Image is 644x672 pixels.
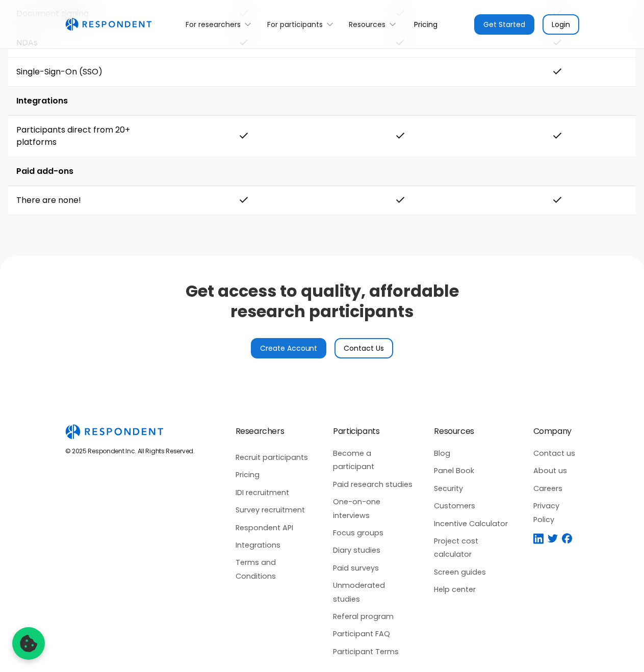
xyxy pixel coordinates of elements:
[333,424,379,438] div: Participants
[8,116,165,157] td: Participants direct from 20+ platforms
[236,538,313,552] a: Integrations
[333,526,414,539] a: Focus groups
[186,19,241,30] div: For researchers
[180,12,261,36] div: For researchers
[434,464,512,477] a: Panel Book
[434,499,512,512] a: Customers
[434,583,512,596] a: Help center
[186,281,459,322] h2: Get access to quality, affordable research participants
[434,517,512,530] a: Incentive Calculator
[533,482,579,495] a: Careers
[236,503,313,516] a: Survey recruitment
[333,610,414,623] a: Referal program
[65,18,151,31] img: Untitled UI logotext
[533,464,579,477] a: About us
[236,521,313,534] a: Respondent API
[434,447,512,460] a: Blog
[434,424,474,438] div: Resources
[333,579,414,606] a: Unmoderated studies
[65,447,195,455] div: © 2025 Respondent Inc. All Rights Reserved.
[333,627,414,640] a: Participant FAQ
[8,87,636,116] td: Integrations
[261,12,343,36] div: For participants
[236,486,313,499] a: IDI recruitment
[236,451,313,464] a: Recruit participants
[333,544,414,557] a: Diary studies
[406,12,446,36] a: Pricing
[236,424,313,438] div: Researchers
[343,12,406,36] div: Resources
[434,565,512,579] a: Screen guides
[333,561,414,575] a: Paid surveys
[333,447,414,474] a: Become a participant
[267,19,323,30] div: For participants
[8,157,636,186] td: Paid add-ons
[333,478,414,491] a: Paid research studies
[533,499,579,526] a: Privacy Policy
[434,534,512,561] a: Project cost calculator
[349,19,385,30] div: Resources
[543,14,579,35] a: Login
[333,495,414,522] a: One-on-one interviews
[434,482,512,495] a: Security
[8,186,165,215] td: There are none!
[65,18,151,31] a: home
[333,645,414,658] a: Participant Terms
[236,468,313,481] a: Pricing
[474,14,534,35] a: Get Started
[533,447,579,460] a: Contact us
[251,338,327,358] a: Create Account
[236,556,313,583] a: Terms and Conditions
[533,424,572,438] div: Company
[334,338,393,358] a: Contact Us
[8,58,165,87] td: Single-Sign-On (SSO)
